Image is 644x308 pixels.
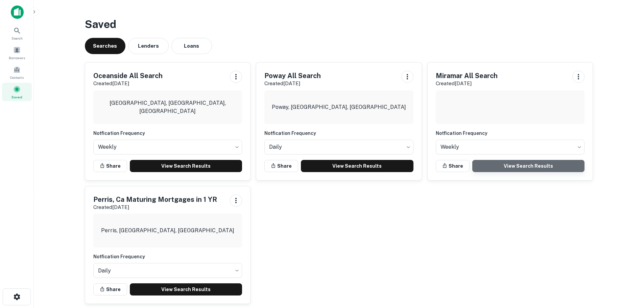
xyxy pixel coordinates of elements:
span: Contacts [10,75,24,80]
a: Search [2,24,32,42]
button: Searches [85,38,125,54]
button: Share [93,160,127,172]
button: Share [264,160,298,172]
a: Borrowers [2,44,32,62]
div: Without label [264,138,413,157]
span: Search [11,35,23,41]
h6: Notfication Frequency [264,129,413,137]
p: Perris, [GEOGRAPHIC_DATA], [GEOGRAPHIC_DATA] [101,227,234,235]
p: Poway, [GEOGRAPHIC_DATA], [GEOGRAPHIC_DATA] [272,103,406,111]
h5: Poway All Search [264,71,321,81]
div: Without label [93,138,242,157]
p: [GEOGRAPHIC_DATA], [GEOGRAPHIC_DATA], [GEOGRAPHIC_DATA] [99,99,237,115]
h5: Perris, Ca Maturing Mortgages in 1 YR [93,194,217,205]
h6: Notfication Frequency [93,129,242,137]
button: Loans [171,38,212,54]
a: Contacts [2,63,32,81]
h6: Notfication Frequency [436,129,585,137]
button: Share [93,283,127,295]
h6: Notfication Frequency [93,253,242,260]
a: Saved [2,83,32,101]
p: Created [DATE] [436,79,498,88]
p: Created [DATE] [93,79,163,88]
div: Without label [93,261,242,280]
p: Created [DATE] [264,79,321,88]
h5: Oceanside All Search [93,71,163,81]
span: Borrowers [9,55,25,61]
a: View Search Results [130,160,242,172]
div: Without label [436,138,585,157]
h5: Miramar All Search [436,71,498,81]
button: Lenders [128,38,169,54]
a: View Search Results [472,160,585,172]
a: View Search Results [301,160,413,172]
button: Share [436,160,470,172]
p: Created [DATE] [93,203,217,211]
iframe: Chat Widget [610,254,644,286]
a: View Search Results [130,283,242,295]
span: Saved [11,94,22,100]
img: capitalize-icon.png [11,5,24,19]
h3: Saved [85,16,593,32]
